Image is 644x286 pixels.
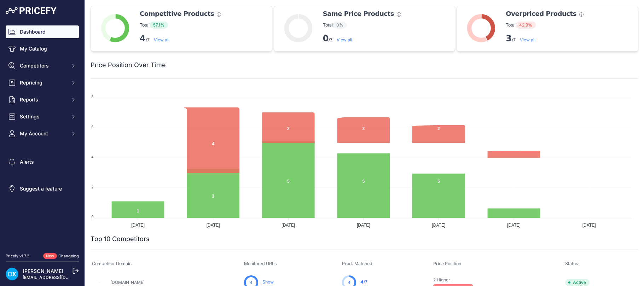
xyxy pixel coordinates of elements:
tspan: [DATE] [357,223,370,228]
span: 42.9% [516,22,536,29]
tspan: [DATE] [207,223,220,228]
span: 4 [348,279,350,286]
p: Total [140,22,221,29]
a: [DOMAIN_NAME] [110,280,145,285]
tspan: 4 [92,155,94,159]
p: Total [323,22,401,29]
button: Settings [6,110,79,123]
tspan: 0 [92,215,94,219]
tspan: [DATE] [282,223,295,228]
a: Alerts [6,156,79,168]
strong: 0 [323,34,329,43]
a: View all [154,37,169,42]
span: 0% [333,22,347,29]
tspan: 8 [92,95,94,99]
button: Competitors [6,59,79,72]
span: Overpriced Products [506,9,576,19]
a: [PERSON_NAME] [23,268,63,274]
span: Same Price Products [323,9,394,19]
h2: Top 10 Competitors [91,234,150,244]
tspan: [DATE] [507,223,521,228]
span: Competitors [20,62,66,69]
span: Settings [20,113,66,120]
tspan: [DATE] [131,223,145,228]
a: Suggest a feature [6,182,79,195]
img: Pricefy Logo [6,7,57,14]
a: My Catalog [6,42,79,55]
button: Reports [6,93,79,106]
span: Reports [20,96,66,103]
tspan: 2 [92,185,94,189]
div: Pricefy v1.7.2 [6,253,29,259]
a: Show [262,279,274,285]
span: Price Position [433,261,461,266]
a: View all [520,37,535,42]
p: Total [506,22,584,29]
a: View all [337,37,352,42]
strong: 4 [140,34,146,43]
tspan: [DATE] [432,223,446,228]
p: /7 [323,33,401,44]
tspan: [DATE] [582,223,596,228]
p: /7 [506,33,584,44]
span: Monitored URLs [244,261,277,266]
p: /7 [140,33,221,44]
strong: 3 [506,34,512,43]
nav: Sidebar [6,25,79,245]
span: Competitive Products [140,9,214,19]
span: Status [565,261,578,266]
span: 4 [360,279,364,285]
a: 2 Higher [433,277,450,282]
a: Changelog [58,253,79,258]
a: Dashboard [6,25,79,38]
span: Prod. Matched [342,261,372,266]
a: 4/7 [360,279,367,285]
button: Repricing [6,76,79,89]
a: [EMAIL_ADDRESS][DOMAIN_NAME] [23,275,97,280]
button: My Account [6,127,79,140]
span: Active [565,279,590,286]
span: My Account [20,130,66,137]
span: Competitor Domain [92,261,132,266]
span: 4 [250,279,253,286]
span: New [43,253,57,259]
span: 57.1% [150,22,168,29]
tspan: 6 [92,125,94,129]
h2: Price Position Over Time [91,60,166,70]
span: Repricing [20,79,66,86]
